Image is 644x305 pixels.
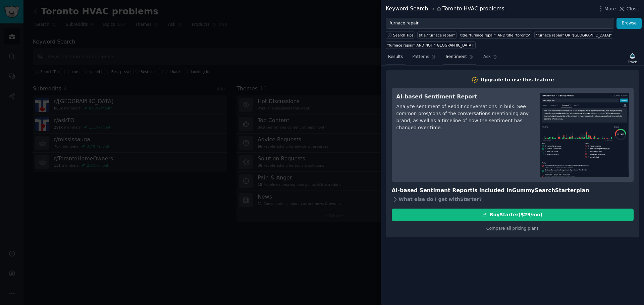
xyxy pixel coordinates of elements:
[386,52,405,65] a: Results
[396,93,531,101] h3: AI-based Sentiment Report
[386,18,614,29] input: Try a keyword related to your business
[459,31,532,39] a: title:"furnace repair" AND title:"toronto"
[604,5,616,12] span: More
[393,33,414,37] span: Search Tips
[392,195,634,204] div: What else do I get with Starter ?
[627,5,639,12] span: Close
[412,54,429,60] span: Patterns
[396,103,531,131] div: Analyze sentiment of Reddit conversations in bulk. See common pros/cons of the conversations ment...
[483,54,491,60] span: Ask
[618,5,639,12] button: Close
[446,54,467,60] span: Sentiment
[490,211,542,218] div: Buy Starter ($ 29 /mo )
[486,226,539,231] a: Compare all pricing plans
[392,186,634,195] h3: AI-based Sentiment Report is included in plan
[481,76,554,83] div: Upgrade to use this feature
[417,31,457,39] a: title:"furnace repair"
[626,51,639,65] button: Track
[386,31,415,39] button: Search Tips
[430,6,434,12] span: in
[536,33,612,37] div: "furnace repair" OR "[GEOGRAPHIC_DATA]"
[443,52,476,65] a: Sentiment
[386,41,476,49] a: "furnace repair" AND NOT "[GEOGRAPHIC_DATA]"
[410,52,438,65] a: Patterns
[388,54,403,60] span: Results
[460,33,531,37] div: title:"furnace repair" AND title:"toronto"
[597,5,616,12] button: More
[392,209,634,221] button: BuyStarter($29/mo)
[481,52,500,65] a: Ask
[419,33,455,37] div: title:"furnace repair"
[628,60,637,64] div: Track
[616,18,642,29] button: Browse
[386,5,504,13] div: Keyword Search Toronto HVAC problems
[512,187,576,194] span: GummySearch Starter
[534,31,613,39] a: "furnace repair" OR "[GEOGRAPHIC_DATA]"
[387,43,474,48] div: "furnace repair" AND NOT "[GEOGRAPHIC_DATA]"
[540,93,629,177] img: AI-based Sentiment Report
